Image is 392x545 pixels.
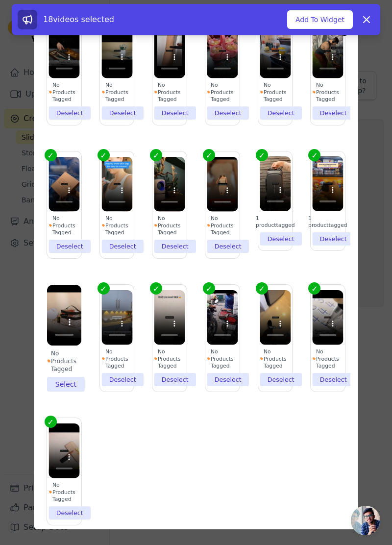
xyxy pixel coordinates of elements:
div: No Products Tagged [260,82,291,103]
div: No Products Tagged [101,82,132,103]
div: 1 product tagged [260,215,291,229]
div: No Products Tagged [313,348,343,370]
div: No Products Tagged [260,348,291,370]
div: 1 product tagged [313,215,343,229]
a: Open chat [351,506,380,535]
button: Add To Widget [287,10,353,29]
span: 18 videos selected [43,15,114,24]
div: No Products Tagged [101,215,132,236]
div: No Products Tagged [101,348,132,370]
div: No Products Tagged [207,82,238,103]
div: No Products Tagged [49,215,79,236]
div: No Products Tagged [313,82,343,103]
div: No Products Tagged [154,82,185,103]
div: No Products Tagged [49,482,79,503]
div: No Products Tagged [49,82,79,103]
div: No Products Tagged [154,348,185,370]
div: No Products Tagged [154,215,185,236]
div: No Products Tagged [47,349,81,373]
div: No Products Tagged [207,348,238,370]
div: No Products Tagged [207,215,238,236]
